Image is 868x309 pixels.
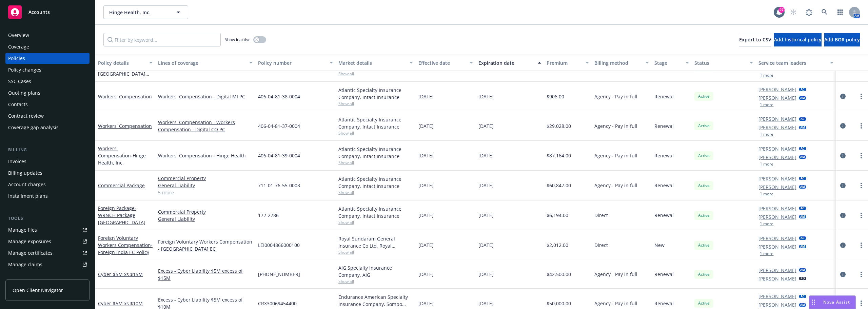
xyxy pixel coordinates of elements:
a: [PERSON_NAME] [758,293,796,300]
a: Commercial Package [98,182,145,189]
span: Add BOR policy [824,36,860,43]
span: Active [697,300,711,306]
span: - $5M xs $15M [111,271,143,277]
a: Search [818,5,831,19]
div: Billing [5,147,90,153]
span: Agency - Pay in full [594,152,637,159]
button: Policy number [255,55,335,71]
a: [PERSON_NAME] [758,184,796,191]
button: Add BOR policy [824,33,860,46]
span: [DATE] [478,242,494,249]
div: Billing updates [8,168,42,178]
a: Policies [5,53,90,64]
span: Renewal [654,212,674,219]
span: Show all [338,278,413,284]
div: Effective date [418,59,466,66]
span: [DATE] [418,300,434,307]
button: 1 more [760,252,773,256]
span: New [654,242,665,249]
a: circleInformation [839,270,847,278]
div: Contract review [8,111,44,121]
div: Atlantic Specialty Insurance Company, Intact Insurance [338,116,413,130]
a: circleInformation [839,211,847,219]
a: Manage exposures [5,236,90,247]
button: Nova Assist [809,295,856,309]
a: Workers' Compensation - Workers Compensation - Digital CO PC [158,119,253,133]
a: circleInformation [839,122,847,130]
a: 5 more [158,189,253,196]
button: Premium [544,55,592,71]
div: Policy details [98,59,145,66]
button: 1 more [760,192,773,196]
span: Agency - Pay in full [594,93,637,100]
div: Invoices [8,156,26,167]
a: Account charges [5,179,90,190]
input: Filter by keyword... [103,33,221,46]
span: Export to CSV [739,36,771,43]
a: Billing updates [5,168,90,178]
span: 406-04-81-39-0004 [258,152,300,159]
a: [PERSON_NAME] [758,115,796,122]
span: Agency - Pay in full [594,182,637,189]
span: [DATE] [418,212,434,219]
a: [PERSON_NAME] [758,205,796,212]
button: Add historical policy [774,33,822,46]
a: Manage files [5,225,90,235]
button: Hinge Health, Inc. [103,5,188,19]
span: Renewal [654,300,674,307]
span: [DATE] [478,271,494,278]
a: [PERSON_NAME] [758,213,796,220]
a: Accounts [5,3,90,22]
a: Quoting plans [5,88,90,98]
div: Billing method [594,59,642,66]
button: Effective date [416,55,476,71]
div: Policy changes [8,64,41,75]
a: Coverage [5,41,90,52]
span: Show all [338,219,413,225]
span: Show all [338,160,413,166]
div: Atlantic Specialty Insurance Company, Intact Insurance [338,175,413,190]
span: $50,000.00 [547,300,571,307]
button: Lines of coverage [155,55,255,71]
a: Manage claims [5,259,90,270]
span: Renewal [654,122,674,130]
span: [DATE] [418,182,434,189]
a: Foreign Voluntary Workers Compensation - [GEOGRAPHIC_DATA] EC [158,238,253,252]
div: Policies [8,53,25,64]
a: [PERSON_NAME] [758,301,796,308]
div: Overview [8,30,29,41]
a: [PERSON_NAME] [758,94,796,101]
button: Service team leaders [756,55,836,71]
a: more [857,211,865,219]
a: more [857,270,865,278]
div: Account charges [8,179,46,190]
span: Agency - Pay in full [594,122,637,130]
a: Foreign Package [98,205,145,226]
span: 406-04-81-38-0004 [258,93,300,100]
span: [DATE] [418,242,434,249]
a: SSC Cases [5,76,90,87]
a: [PERSON_NAME] [758,267,796,274]
a: Switch app [833,5,847,19]
div: Coverage gap analysis [8,122,59,133]
div: AIG Specialty Insurance Company, AIG [338,264,413,278]
div: Contacts [8,99,28,110]
span: Nova Assist [823,299,850,305]
div: Installment plans [8,191,48,201]
a: circleInformation [839,181,847,190]
span: Direct [594,212,608,219]
span: Show all [338,101,413,107]
a: Commercial Property [158,175,253,182]
span: [DATE] [478,93,494,100]
div: Premium [547,59,582,66]
span: Agency - Pay in full [594,271,637,278]
a: [PERSON_NAME] [758,145,796,152]
div: Tools [5,215,90,222]
button: 1 more [760,103,773,107]
span: Active [697,271,711,277]
a: more [857,122,865,130]
span: Active [697,153,711,159]
span: Active [697,212,711,218]
div: Atlantic Specialty Insurance Company, Intact Insurance [338,86,413,101]
div: Endurance American Specialty Insurance Company, Sompo International [338,293,413,308]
